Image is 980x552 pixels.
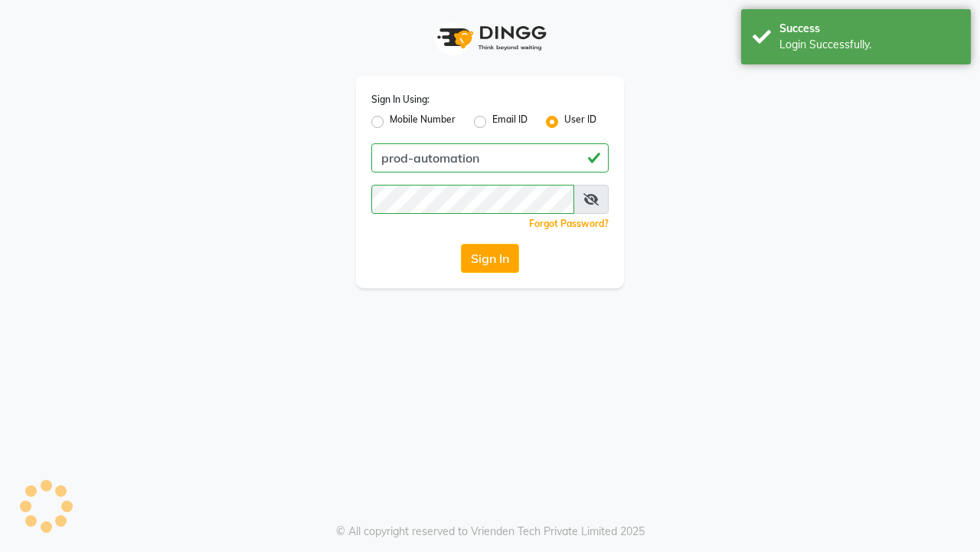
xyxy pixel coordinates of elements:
[390,113,456,131] label: Mobile Number
[461,244,519,273] button: Sign In
[371,185,574,214] input: Username
[429,15,551,61] img: logo1.svg
[371,93,430,107] label: Sign In Using:
[492,113,528,131] label: Email ID
[779,21,959,37] div: Success
[529,218,609,229] a: Forgot Password?
[564,113,596,131] label: User ID
[779,37,959,53] div: Login Successfully.
[371,143,609,172] input: Username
